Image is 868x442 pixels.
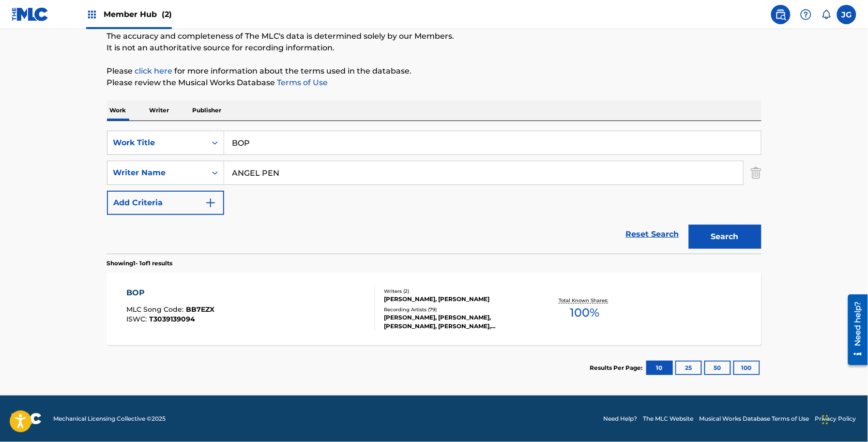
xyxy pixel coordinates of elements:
div: Writer Name [113,167,200,179]
img: MLC Logo [12,7,49,21]
a: Need Help? [604,414,638,423]
span: MLC Song Code : [126,305,186,314]
button: 25 [675,361,702,375]
span: ISWC : [126,315,149,323]
a: Terms of Use [275,78,328,87]
p: Total Known Shares: [559,297,611,304]
img: help [800,9,812,20]
p: The accuracy and completeness of The MLC's data is determined solely by our Members. [107,30,761,42]
img: search [775,9,787,20]
p: Work [107,100,129,121]
div: Drag [822,405,828,434]
div: Writers ( 2 ) [384,288,531,295]
iframe: Resource Center [841,291,868,369]
div: Work Title [113,137,200,149]
a: Reset Search [621,224,684,245]
a: click here [135,66,173,76]
span: Member Hub [104,9,172,20]
img: Top Rightsholders [86,9,98,20]
a: Privacy Policy [815,414,856,423]
button: 100 [733,361,760,375]
img: logo [12,413,42,425]
div: Notifications [822,10,831,19]
p: Writer [147,100,172,121]
p: Publisher [190,100,225,121]
p: Results Per Page: [590,364,645,372]
button: Add Criteria [107,191,224,215]
a: The MLC Website [643,414,694,423]
a: Public Search [771,5,791,24]
button: 10 [646,361,673,375]
a: Musical Works Database Terms of Use [700,414,809,423]
p: It is not an authoritative source for recording information. [107,42,761,54]
a: BOPMLC Song Code:BB7EZXISWC:T3039139094Writers (2)[PERSON_NAME], [PERSON_NAME]Recording Artists (... [107,273,761,345]
div: User Menu [837,5,856,24]
span: 100 % [570,304,600,321]
form: Search Form [107,131,761,254]
img: Delete Criterion [751,161,761,185]
span: BB7EZX [186,305,214,314]
p: Showing 1 - 1 of 1 results [107,259,173,268]
button: Search [689,225,761,249]
button: 50 [704,361,731,375]
div: [PERSON_NAME], [PERSON_NAME] [384,295,531,304]
span: Mechanical Licensing Collective © 2025 [53,414,166,423]
div: Recording Artists ( 79 ) [384,306,531,313]
div: BOP [126,287,214,299]
iframe: Chat Widget [820,396,868,442]
span: T3039139094 [149,315,195,323]
img: 9d2ae6d4665cec9f34b9.svg [205,197,216,209]
span: (2) [162,10,172,19]
p: Please for more information about the terms used in the database. [107,65,761,77]
div: Help [796,5,816,24]
p: Please review the Musical Works Database [107,77,761,89]
div: [PERSON_NAME], [PERSON_NAME], [PERSON_NAME], [PERSON_NAME], [PERSON_NAME] [384,313,531,331]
